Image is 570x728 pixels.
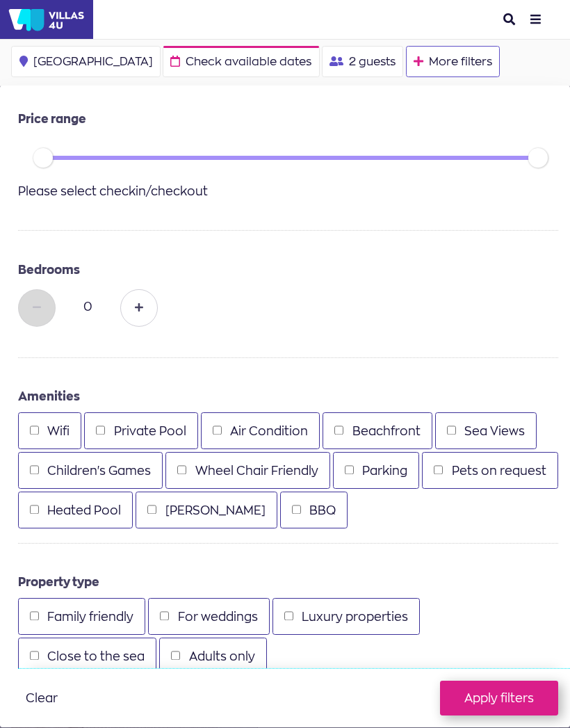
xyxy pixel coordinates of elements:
[165,501,266,519] label: [PERSON_NAME]
[18,387,559,406] legend: Amenities
[47,501,121,519] label: Heated Pool
[429,56,492,67] span: More filters
[47,607,133,626] label: Family friendly
[47,461,151,480] label: Children's Games
[47,647,145,665] label: Close to the sea
[362,461,407,480] label: Parking
[186,56,311,67] span: Check available dates
[195,461,318,480] label: Wheel Chair Friendly
[352,421,421,440] label: Beachfront
[440,681,558,715] button: Apply filters
[230,421,308,440] label: Air Condition
[302,607,408,626] label: Luxury properties
[178,607,258,626] label: For weddings
[11,46,160,77] button: [GEOGRAPHIC_DATA]
[349,56,396,67] span: 2 guests
[114,421,186,440] label: Private Pool
[189,647,255,665] label: Adults only
[47,421,70,440] label: Wifi
[322,46,403,77] button: 2 guests
[18,181,559,200] div: Please select checkin/checkout
[309,501,336,519] label: BBQ
[18,260,559,279] legend: Bedrooms
[452,461,546,480] label: Pets on request
[18,110,559,129] legend: Price range
[406,46,500,77] button: More filters
[18,573,559,592] legend: Property type
[163,46,319,77] button: Check available dates
[18,681,66,715] button: Clear
[464,421,525,440] label: Sea Views
[33,56,153,67] span: [GEOGRAPHIC_DATA]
